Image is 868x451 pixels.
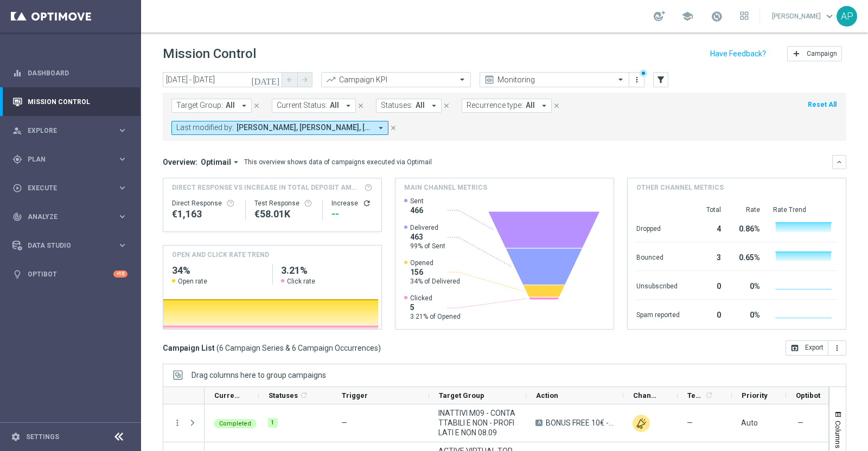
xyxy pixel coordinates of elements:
i: [DATE] [251,75,280,85]
div: Rate [734,205,760,214]
span: — [687,418,693,428]
multiple-options-button: Export to CSV [786,343,846,352]
span: Opened [410,259,460,267]
button: Statuses: All arrow_drop_down [376,99,442,113]
button: Optimail arrow_drop_down [197,157,244,167]
span: Channel [633,391,659,400]
button: Reset All [807,99,838,111]
button: [DATE] [250,72,282,88]
div: -- [331,208,373,221]
div: Dashboard [12,59,127,87]
i: arrow_drop_down [539,101,549,111]
span: Calculate column [298,389,308,401]
ng-select: Monitoring [480,72,629,87]
i: add [792,49,801,58]
button: track_changes Analyze keyboard_arrow_right [12,212,128,221]
span: 463 [410,232,445,242]
span: Click rate [287,277,315,286]
span: — [797,418,803,428]
span: — [341,418,347,427]
i: track_changes [12,212,22,222]
span: Drag columns here to group campaigns [192,371,326,379]
span: school [681,10,693,22]
button: arrow_back [282,72,297,87]
i: close [253,102,260,109]
button: keyboard_arrow_down [832,155,846,169]
i: more_vert [173,418,182,428]
i: gps_fixed [12,154,22,164]
h4: Main channel metrics [404,183,487,192]
span: [PERSON_NAME], [PERSON_NAME], [PERSON_NAME] [237,123,372,132]
div: Spam reported [636,305,680,323]
span: Campaign [807,50,837,57]
span: keyboard_arrow_down [824,10,835,22]
span: Target Group: [176,101,223,110]
div: There are unsaved changes [640,69,647,77]
div: 0 [693,305,721,323]
div: gps_fixed Plan keyboard_arrow_right [12,155,128,164]
span: Target Group [439,391,484,400]
button: Data Studio keyboard_arrow_right [12,241,128,250]
i: keyboard_arrow_right [117,211,127,222]
span: All [526,101,535,110]
span: All [416,101,425,110]
i: arrow_drop_down [429,101,439,111]
button: close [552,100,561,112]
i: preview [484,74,495,85]
span: All [330,101,339,110]
span: Completed [219,420,251,427]
span: Trigger [342,391,368,400]
span: ( [216,343,219,353]
div: €58,009 [254,208,314,221]
div: Test Response [254,199,314,208]
button: Current Status: All arrow_drop_down [272,99,356,113]
h2: 3.21% [281,264,373,277]
i: open_in_browser [790,344,799,352]
i: trending_up [325,74,336,85]
div: 0.86% [734,219,760,236]
div: lightbulb Optibot +10 [12,270,128,279]
span: 466 [410,205,424,215]
button: Last modified by: [PERSON_NAME], [PERSON_NAME], [PERSON_NAME] arrow_drop_down [171,121,388,135]
span: Optimail [201,157,231,167]
span: All [226,101,235,110]
i: arrow_back [286,76,293,83]
div: 0% [734,305,760,323]
div: Increase [331,199,373,208]
input: Have Feedback? [710,50,766,57]
i: arrow_drop_down [231,157,241,167]
i: settings [11,432,21,442]
span: Delivered [410,223,445,232]
div: play_circle_outline Execute keyboard_arrow_right [12,184,128,192]
span: 99% of Sent [410,242,445,250]
span: Auto [741,418,758,427]
i: keyboard_arrow_right [117,183,127,193]
span: Explore [28,127,117,134]
i: close [390,124,397,132]
span: 3.21% of Opened [410,312,461,321]
span: Action [536,391,558,400]
span: Execute [28,185,117,191]
i: arrow_drop_down [376,123,386,133]
h4: Other channel metrics [636,183,724,192]
img: Other [633,415,650,432]
div: +10 [113,270,127,278]
div: Dropped [636,219,680,236]
i: close [357,102,365,109]
h3: Overview: [163,157,197,167]
div: Rate Trend [773,205,837,214]
span: Direct Response VS Increase In Total Deposit Amount [172,183,361,192]
a: Optibot [28,260,113,288]
i: refresh [362,199,371,208]
button: more_vert [828,340,846,356]
span: ) [378,343,381,353]
div: Explore [12,126,117,136]
ng-select: Campaign KPI [321,72,471,87]
span: 5 [410,302,461,312]
i: keyboard_arrow_right [117,125,127,136]
div: €1,163 [172,208,237,221]
div: 0 [693,276,721,294]
span: Statuses: [381,101,413,110]
span: Sent [410,197,424,205]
